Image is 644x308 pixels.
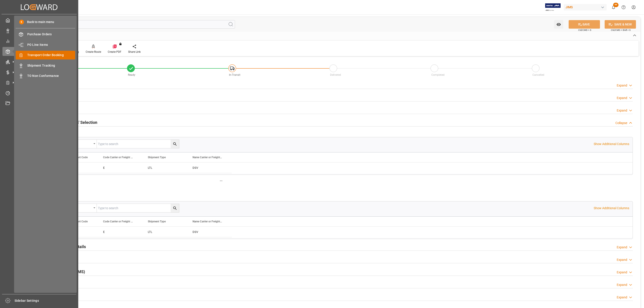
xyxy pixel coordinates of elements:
div: DSV [187,227,232,237]
div: E [98,162,142,173]
span: Ctrl/CMD + S [578,28,591,32]
div: Expand [617,108,627,113]
button: search button [171,140,179,148]
button: show 44 new notifications [608,2,619,12]
a: PO Line Items [16,40,75,49]
button: open menu [554,20,563,29]
p: Show Additional Columns [594,206,629,211]
span: Ctrl/CMD + Shift + S [611,28,631,32]
span: Purchase Orders [27,32,75,37]
a: Purchase Orders [16,30,75,39]
span: Cancelled [532,73,544,76]
div: Press SPACE to select this row. [53,162,232,173]
button: open menu [63,140,97,148]
div: Expand [617,295,627,300]
button: open menu [63,204,97,212]
a: Shipment Tracking [16,61,75,70]
a: Document Management [2,99,76,108]
span: Ready [128,73,135,76]
span: Code Carrier or Freight Forwarder [103,156,133,159]
a: Data Management [2,26,76,35]
input: Type to search [97,140,179,148]
div: LTL [142,162,187,173]
span: Shipment Type [148,156,166,159]
span: In-Transit [229,73,240,76]
div: Equals [66,141,92,146]
button: SAVE [569,20,600,29]
a: My Cockpit [2,16,76,25]
a: My Reports [2,37,76,45]
span: Code Carrier or Freight Forwarder [103,220,133,223]
span: TO Non Conformance [27,74,75,78]
span: PO Line Items [27,42,75,47]
div: Expand [617,283,627,287]
span: Shipment Type [148,220,166,223]
span: 44 [613,3,619,7]
span: Transport Order Booking [27,53,75,57]
div: Equals [66,205,92,210]
button: Help Center [619,2,629,12]
img: Exertis%20JAM%20-%20Email%20Logo.jpg_1722504956.jpg [545,3,561,11]
div: Expand [617,245,627,250]
span: Completed [431,73,445,76]
span: Back to main menu [24,20,54,24]
span: Shipment Tracking [27,63,75,68]
div: E [98,227,142,237]
span: Name Carrier or Freight Forwarder [193,220,222,223]
button: JIMS [564,3,608,11]
div: Expand [617,270,627,275]
input: Search Fields [21,20,235,29]
div: DSV [187,162,232,173]
div: Collapse [615,121,627,125]
div: Expand [617,83,627,88]
span: Sidebar Settings [15,298,76,303]
div: JIMS [564,4,607,11]
span: Delivered [330,73,341,76]
a: Timeslot Management V2 [2,89,76,97]
div: Share Link [128,50,141,54]
span: Name Carrier or Freight Forwarder [193,156,222,159]
input: Type to search [97,204,179,212]
p: Show Additional Columns [594,142,629,146]
a: TO Non Conformance [16,72,75,80]
button: search button [171,204,179,212]
button: Auto Suggest Route [218,178,224,184]
div: Expand [617,257,627,262]
a: Transport Order Booking [16,51,75,59]
div: Expand [617,96,627,100]
div: LTL [142,227,187,237]
div: Create Route [86,50,101,54]
button: SAVE & NEW [605,20,636,29]
div: Press SPACE to select this row. [53,227,232,237]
